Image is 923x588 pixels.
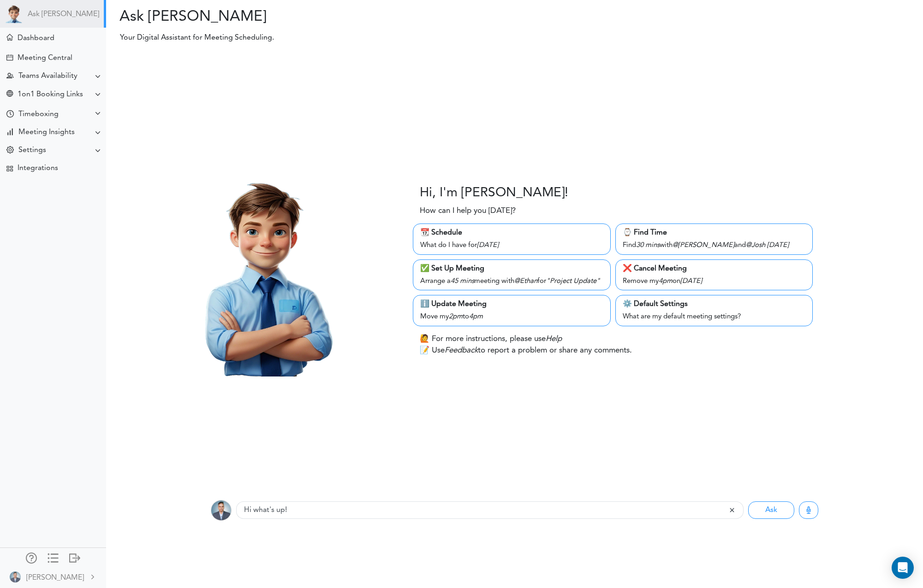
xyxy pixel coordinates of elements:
div: What do I have for [420,238,603,251]
div: What are my default meeting settings? [623,310,805,323]
p: 📝 Use to report a problem or share any comments. [420,345,632,357]
div: ℹ️ Update Meeting [420,299,603,310]
div: Open Intercom Messenger [892,557,914,579]
div: [PERSON_NAME] [26,572,84,583]
div: Remove my on [623,274,805,287]
i: [DATE] [680,278,702,285]
h2: Ask [PERSON_NAME] [113,8,508,26]
div: Meeting Central [18,54,72,63]
i: 2pm [449,313,463,320]
i: Help [546,335,562,343]
i: 30 mins [636,242,660,249]
button: Ask [748,501,794,519]
img: Theo.png [159,166,369,376]
div: Move my to [420,310,603,323]
div: Log out [69,553,80,562]
img: BWv8PPf8N0ctf3JvtTlAAAAAASUVORK5CYII= [10,571,21,582]
div: ⚙️ Default Settings [623,299,805,310]
div: Manage Members and Externals [26,553,37,562]
div: TEAMCAL AI Workflow Apps [6,165,13,172]
div: Time Your Goals [6,110,14,119]
a: [PERSON_NAME] [1,566,105,587]
div: Meeting Dashboard [6,34,13,41]
p: How can I help you [DATE]? [420,205,516,217]
i: @Josh [746,242,765,249]
div: Meeting Insights [18,128,75,137]
img: BWv8PPf8N0ctf3JvtTlAAAAAASUVORK5CYII= [211,500,232,521]
div: ⌚️ Find Time [623,227,805,238]
div: Dashboard [18,34,54,43]
div: Integrations [18,164,58,173]
h3: Hi, I'm [PERSON_NAME]! [420,186,568,201]
p: 🙋 For more instructions, please use [420,333,562,345]
div: 1on1 Booking Links [18,90,83,99]
i: [DATE] [477,242,499,249]
div: ❌ Cancel Meeting [623,263,805,274]
div: Settings [18,146,46,155]
div: Teams Availability [18,72,77,81]
i: 4pm [469,313,483,320]
a: Ask [PERSON_NAME] [28,10,99,19]
p: Your Digital Assistant for Meeting Scheduling. [113,32,685,43]
i: [DATE] [767,242,789,249]
div: Timeboxing [18,110,59,119]
div: Show only icons [48,553,59,562]
div: Share Meeting Link [6,90,13,99]
i: 45 mins [451,278,474,285]
a: Change side menu [48,553,59,565]
div: Find with and [623,238,805,251]
i: "Project Update" [546,278,600,285]
i: Feedback [445,347,478,354]
i: @[PERSON_NAME] [673,242,734,249]
div: Arrange a meeting with for [420,274,603,287]
i: @Ethan [514,278,537,285]
img: Powered by TEAMCAL AI [5,5,23,23]
div: 📆 Schedule [420,227,603,238]
a: Manage Members and Externals [26,553,37,565]
div: Create Meeting [6,54,13,61]
div: ✅ Set Up Meeting [420,263,603,274]
i: 4pm [659,278,673,285]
